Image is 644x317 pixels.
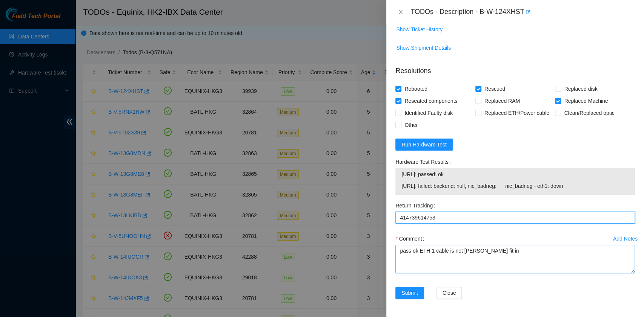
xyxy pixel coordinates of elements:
button: Show Ticket History [396,23,443,35]
div: Add Notes [613,236,638,241]
button: Add Notes [613,233,638,245]
label: Comment [395,233,427,245]
span: Show Shipment Details [396,44,451,52]
span: Other [401,119,421,131]
textarea: Comment [395,245,635,273]
button: Run Hardware Test [395,139,453,151]
label: Hardware Test Results [395,156,453,168]
span: Show Ticket History [396,25,443,34]
span: [URL]: failed: backend: null, nic_badneg: nic_badneg - eth1: down [401,182,629,190]
input: Return Tracking [395,212,635,224]
span: Submit [401,289,418,297]
p: Resolutions [395,60,635,76]
span: [URL]: passed: ok [401,170,629,178]
div: TODOs - Description - B-W-124XHST [410,6,635,18]
span: Run Hardware Test [401,140,447,149]
span: Identified Faulty disk [401,107,456,119]
span: Close [443,289,456,297]
label: Return Tracking [395,200,438,212]
span: Replaced ETH/Power cable [481,107,552,119]
span: Clean/Replaced optic [561,107,617,119]
span: Replaced Machine [561,95,611,107]
button: Close [437,287,462,299]
button: Close [395,9,406,16]
span: Reseated components [401,95,460,107]
span: Rebooted [401,83,430,95]
button: Show Shipment Details [396,42,451,54]
span: Rescued [481,83,508,95]
span: Replaced RAM [481,95,523,107]
span: close [398,9,404,15]
span: Replaced disk [561,83,600,95]
button: Submit [395,287,424,299]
